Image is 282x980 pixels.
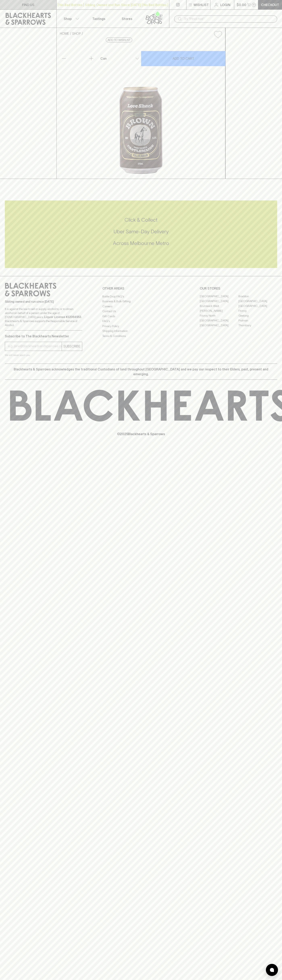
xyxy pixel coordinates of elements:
[238,299,277,304] a: [GEOGRAPHIC_DATA]
[102,319,180,324] a: FAQ's
[200,313,238,318] a: Fitzroy North
[102,299,180,304] a: Business & Bulk Gifting
[5,240,277,247] h5: Across Melbourne Metro
[72,32,81,35] a: SHOP
[238,323,277,328] a: Thornbury
[99,54,141,63] div: Can
[270,968,274,972] img: bubble-icon
[85,10,113,28] a: Tastings
[5,217,277,223] h5: Click & Collect
[122,16,132,21] p: Stores
[5,228,277,235] h5: Uber Same-Day Delivery
[5,353,82,357] p: We will never spam you
[5,300,82,304] p: Sibling owned and run since [DATE]
[102,304,180,309] a: Careers
[100,56,107,61] p: Can
[141,51,225,66] button: ADD TO CART
[8,367,274,376] p: Blackhearts & Sparrows acknowledges the traditional Custodians of land throughout [GEOGRAPHIC_DAT...
[63,344,80,349] p: SUBSCRIBE
[92,16,105,21] p: Tastings
[238,304,277,309] a: [GEOGRAPHIC_DATA]
[253,4,255,6] p: 0
[238,294,277,299] a: Braddon
[102,286,180,291] p: OTHER AREAS
[238,318,277,323] a: Prahran
[237,2,246,7] p: $0.00
[200,286,277,291] p: OUR STORES
[22,2,34,7] p: FIND US
[57,41,225,179] img: 80166.png
[5,334,82,339] p: Subscribe to The Blackhearts Newsletter
[64,16,72,21] p: Shop
[200,323,238,328] a: [GEOGRAPHIC_DATA]
[261,2,279,7] p: Checkout
[102,324,180,328] a: Privacy Policy
[102,314,180,319] a: Gift Cards
[57,10,85,28] button: Shop
[238,313,277,318] a: Geelong
[194,2,209,7] p: Wishlist
[60,32,69,35] a: HOME
[62,342,82,351] button: SUBSCRIBE
[102,334,180,338] a: Terms & Conditions
[102,309,180,314] a: Contact Us
[212,29,224,40] button: Add to wishlist
[102,294,180,299] a: Bottle Drop FAQ's
[200,294,238,299] a: [GEOGRAPHIC_DATA]
[200,309,238,313] a: [PERSON_NAME]
[220,2,230,7] p: Login
[102,329,180,334] a: Shipping Information
[5,307,82,327] p: It is against the law to sell or supply alcohol to, or to obtain alcohol on behalf of a person un...
[238,309,277,313] a: Fitzroy
[200,318,238,323] a: [GEOGRAPHIC_DATA]
[200,304,238,309] a: Brunswick West
[106,38,132,42] button: Add to wishlist
[200,299,238,304] a: [GEOGRAPHIC_DATA]
[173,56,194,61] p: ADD TO CART
[44,315,81,319] strong: Liquor License #32064953
[184,16,274,22] input: Try "Pinot noir"
[113,10,141,28] a: Stores
[5,200,277,268] div: Call to action block
[8,343,62,349] input: e.g. jane@blackheartsandsparrows.com.au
